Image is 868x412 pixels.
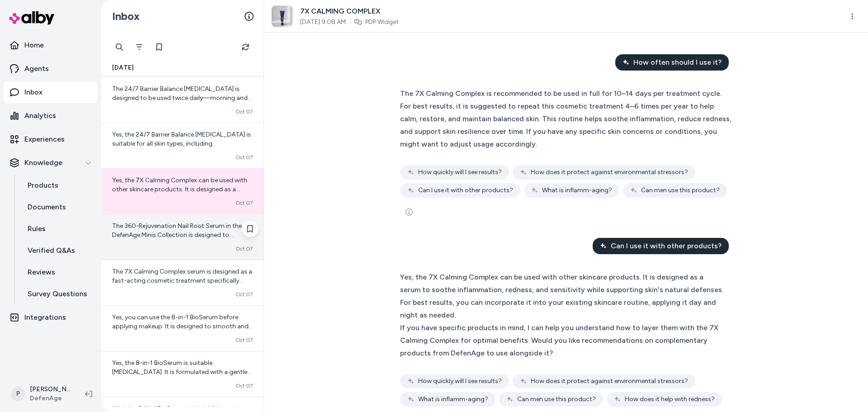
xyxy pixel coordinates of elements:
[531,168,688,177] span: How does it protect against environmental stressors?
[4,152,98,174] button: Knowledge
[19,283,98,305] a: Survey Questions
[112,176,253,284] span: Yes, the 7X Calming Complex can be used with other skincare products. It is designed as a serum t...
[24,63,49,74] p: Agents
[236,108,253,115] span: Oct 07
[112,313,253,384] span: Yes, you can use the 8-in-1 BioSerum before applying makeup. It is designed to smooth and rejuven...
[28,289,87,299] p: Survey Questions
[4,58,98,80] a: Agents
[236,199,253,207] span: Oct 07
[19,196,98,218] a: Documents
[4,105,98,127] a: Analytics
[28,202,66,213] p: Documents
[4,128,98,150] a: Experiences
[611,241,722,251] span: Can I use it with other products?
[112,63,134,72] span: [DATE]
[112,131,251,211] span: Yes, the 24/7 Barrier Balance [MEDICAL_DATA] is suitable for all skin types, including [MEDICAL_D...
[625,395,715,404] span: How does it help with redness?
[28,180,58,191] p: Products
[236,245,253,252] span: Oct 07
[19,240,98,261] a: Verified Q&As
[531,377,688,386] span: How does it protect against environmental stressors?
[9,11,54,24] img: alby Logo
[112,85,252,147] span: The 24/7 Barrier Balance [MEDICAL_DATA] is designed to be used twice daily—morning and evening—as...
[517,395,596,404] span: Can men use this product?
[300,18,346,27] span: [DATE] 9:08 AM
[101,214,264,260] a: The 360-Rejuvenation Nail Root Serum in the DefenAge Minis Collection is designed to support the ...
[272,6,292,27] img: 7x-calming-complex-460.jpg
[24,134,65,145] p: Experiences
[4,307,98,328] a: Integrations
[365,18,399,27] a: PDP Widget
[641,186,720,195] span: Can men use this product?
[418,186,513,195] span: Can I use it with other products?
[19,261,98,283] a: Reviews
[101,305,264,351] a: Yes, you can use the 8-in-1 BioSerum before applying makeup. It is designed to smooth and rejuven...
[28,223,46,234] p: Rules
[542,186,612,195] span: What is inflamm-aging?
[418,395,488,404] span: What is inflamm-aging?
[24,40,44,51] p: Home
[28,245,75,256] p: Verified Q&As
[19,218,98,240] a: Rules
[24,312,66,323] p: Integrations
[24,110,56,121] p: Analytics
[4,81,98,103] a: Inbox
[28,267,55,278] p: Reviews
[236,382,253,389] span: Oct 07
[101,168,264,214] a: Yes, the 7X Calming Complex can be used with other skincare products. It is designed as a serum t...
[30,394,71,403] span: DefenAge
[236,336,253,344] span: Oct 07
[236,154,253,161] span: Oct 07
[101,123,264,168] a: Yes, the 24/7 Barrier Balance [MEDICAL_DATA] is suitable for all skin types, including [MEDICAL_D...
[30,385,71,394] p: [PERSON_NAME]
[5,379,78,408] button: P[PERSON_NAME]DefenAge
[4,34,98,56] a: Home
[24,157,62,168] p: Knowledge
[400,271,723,322] div: Yes, the 7X Calming Complex can be used with other skincare products. It is designed as a serum t...
[300,6,399,17] span: 7X CALMING COMPLEX
[349,18,351,27] span: ·
[101,351,264,397] a: Yes, the 8-in-1 BioSerum is suitable [MEDICAL_DATA]. It is formulated with a gentle yet effective...
[11,387,25,401] span: P
[418,377,502,386] span: How quickly will I see results?
[633,57,722,68] span: How often should I use it?
[236,291,253,298] span: Oct 07
[400,89,731,148] span: The 7X Calming Complex is recommended to be used in full for 10–14 days per treatment cycle. For ...
[130,38,148,56] button: Filter
[112,9,140,23] h2: Inbox
[101,260,264,305] a: The 7X Calming Complex serum is designed as a fast-acting cosmetic treatment specifically targeti...
[101,77,264,123] a: The 24/7 Barrier Balance [MEDICAL_DATA] is designed to be used twice daily—morning and evening—as...
[418,168,502,177] span: How quickly will I see results?
[24,87,42,98] p: Inbox
[236,38,255,56] button: Refresh
[400,203,418,221] button: See more
[112,222,250,302] span: The 360-Rejuvenation Nail Root Serum in the DefenAge Minis Collection is designed to support the ...
[19,175,98,196] a: Products
[400,322,723,360] div: If you have specific products in mind, I can help you understand how to layer them with the 7X Ca...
